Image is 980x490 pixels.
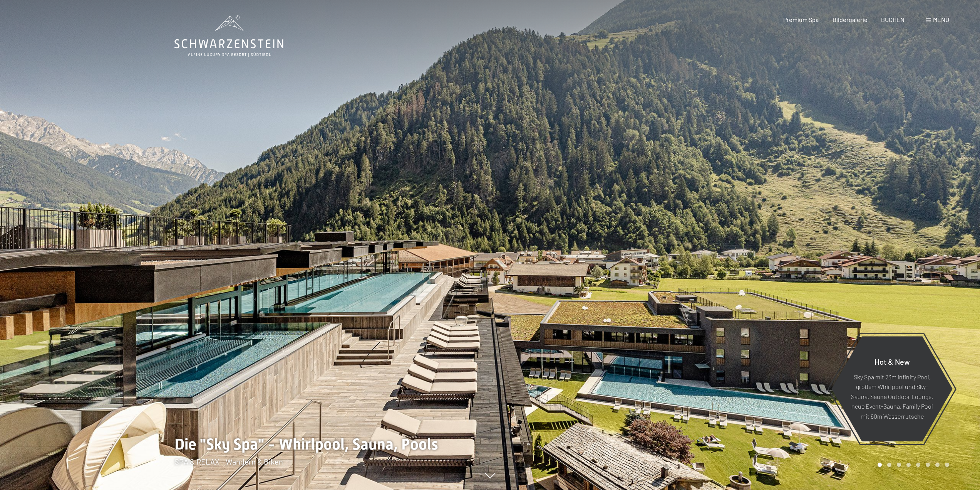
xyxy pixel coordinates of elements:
[906,463,911,467] div: Carousel Page 4
[933,16,949,23] span: Menü
[926,463,930,467] div: Carousel Page 6
[887,463,891,467] div: Carousel Page 2
[875,463,949,467] div: Carousel Pagination
[783,16,819,23] a: Premium Spa
[878,463,882,467] div: Carousel Page 1 (Current Slide)
[833,16,868,23] a: Bildergalerie
[916,463,920,467] div: Carousel Page 5
[935,463,940,467] div: Carousel Page 7
[897,463,901,467] div: Carousel Page 3
[874,357,910,366] span: Hot & New
[881,16,905,23] a: BUCHEN
[831,336,953,442] a: Hot & New Sky Spa mit 23m Infinity Pool, großem Whirlpool und Sky-Sauna, Sauna Outdoor Lounge, ne...
[945,463,949,467] div: Carousel Page 8
[850,372,934,421] p: Sky Spa mit 23m Infinity Pool, großem Whirlpool und Sky-Sauna, Sauna Outdoor Lounge, neue Event-S...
